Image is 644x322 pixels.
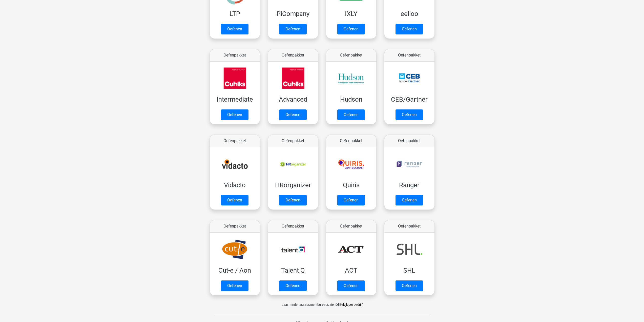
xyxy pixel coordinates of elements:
[396,195,423,205] a: Oefenen
[221,195,248,205] a: Oefenen
[337,195,365,205] a: Oefenen
[221,24,248,34] a: Oefenen
[206,297,439,308] div: of
[396,280,423,291] a: Oefenen
[279,195,307,205] a: Oefenen
[279,109,307,120] a: Oefenen
[339,303,363,307] a: Bekijk per bedrijf
[337,24,365,34] a: Oefenen
[279,280,307,291] a: Oefenen
[396,109,423,120] a: Oefenen
[221,109,248,120] a: Oefenen
[396,24,423,34] a: Oefenen
[279,24,307,34] a: Oefenen
[337,109,365,120] a: Oefenen
[337,280,365,291] a: Oefenen
[221,280,248,291] a: Oefenen
[282,303,336,307] span: Laat minder assessmentbureaus zien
